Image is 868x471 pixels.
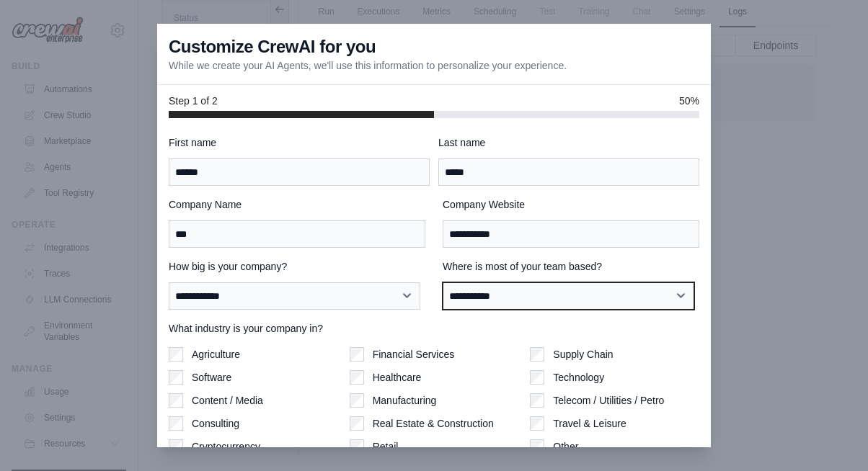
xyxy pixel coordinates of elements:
[553,439,578,454] label: Other
[438,135,699,150] label: Last name
[169,197,425,212] label: Company Name
[192,439,260,454] label: Cryptocurrency
[373,416,494,431] label: Real Estate & Construction
[553,393,664,408] label: Telecom / Utilities / Petro
[169,321,699,336] label: What industry is your company in?
[169,58,567,73] p: While we create your AI Agents, we'll use this information to personalize your experience.
[169,259,425,274] label: How big is your company?
[192,347,240,362] label: Agriculture
[679,94,699,108] span: 50%
[373,439,399,454] label: Retail
[443,259,699,274] label: Where is most of your team based?
[169,135,430,150] label: First name
[373,370,422,385] label: Healthcare
[796,402,868,471] iframe: Chat Widget
[169,94,218,108] span: Step 1 of 2
[192,370,231,385] label: Software
[553,370,604,385] label: Technology
[553,416,626,431] label: Travel & Leisure
[373,393,437,408] label: Manufacturing
[169,35,376,58] h3: Customize CrewAI for you
[192,393,263,408] label: Content / Media
[553,347,613,362] label: Supply Chain
[192,416,239,431] label: Consulting
[373,347,455,362] label: Financial Services
[443,197,699,212] label: Company Website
